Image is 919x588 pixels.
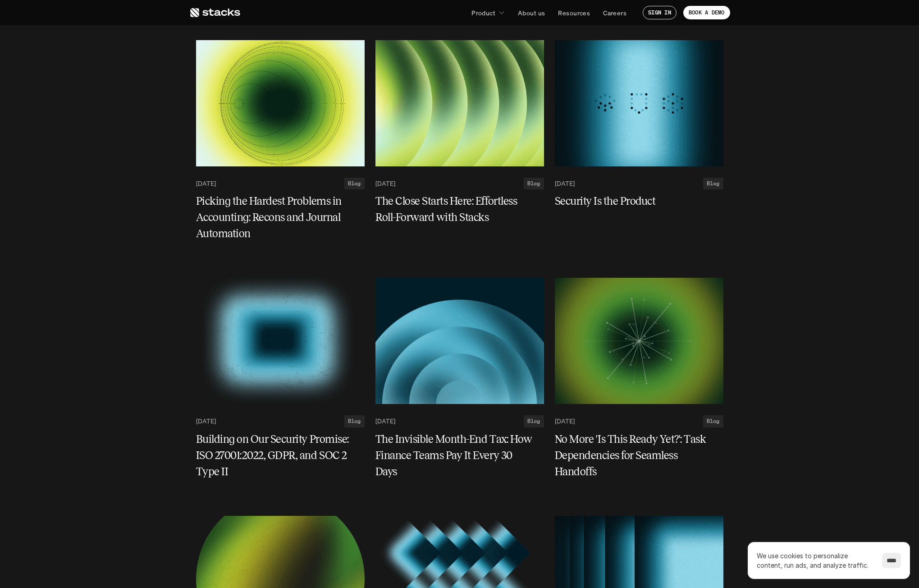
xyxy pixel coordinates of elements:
a: SIGN IN [643,6,677,19]
p: Careers [603,8,626,18]
h2: Blog [707,180,720,187]
h2: Blog [348,418,361,424]
a: Building on Our Security Promise: ISO 27001:2022, GDPR, and SOC 2 Type II [196,431,365,480]
a: [DATE]Blog [196,415,365,427]
p: [DATE] [555,180,575,188]
h5: Picking the Hardest Problems in Accounting: Recons and Journal Automation [196,193,354,242]
p: About us [518,8,545,18]
h5: Building on Our Security Promise: ISO 27001:2022, GDPR, and SOC 2 Type II [196,431,354,480]
p: [DATE] [196,418,216,425]
p: Resources [558,8,590,18]
a: About us [512,5,550,21]
a: Picking the Hardest Problems in Accounting: Recons and Journal Automation [196,193,365,242]
p: SIGN IN [648,9,671,16]
h5: The Close Starts Here: Effortless Roll-Forward with Stacks [375,193,533,225]
a: Privacy Policy [135,41,174,48]
a: [DATE]Blog [555,178,723,189]
a: [DATE]Blog [375,178,544,189]
p: BOOK A DEMO [689,9,725,16]
h2: Blog [348,180,361,187]
a: Security Is the Product [555,193,723,209]
a: BOOK A DEMO [683,6,730,19]
a: Careers [598,5,632,21]
p: [DATE] [196,180,216,188]
h2: Blog [527,418,540,424]
a: [DATE]Blog [375,415,544,427]
h5: No More 'Is This Ready Yet?': Task Dependencies for Seamless Handoffs [555,431,713,480]
a: [DATE]Blog [196,178,365,189]
a: Resources [553,5,595,21]
a: [DATE]Blog [555,415,723,427]
h5: Security Is the Product [555,193,713,209]
p: [DATE] [375,418,395,425]
a: The Invisible Month-End Tax: How Finance Teams Pay It Every 30 Days [375,431,544,480]
h2: Blog [707,418,720,424]
p: We use cookies to personalize content, run ads, and analyze traffic. [757,551,873,570]
a: The Close Starts Here: Effortless Roll-Forward with Stacks [375,193,544,225]
p: [DATE] [375,180,395,188]
h5: The Invisible Month-End Tax: How Finance Teams Pay It Every 30 Days [375,431,533,480]
a: No More 'Is This Ready Yet?': Task Dependencies for Seamless Handoffs [555,431,723,480]
h2: Blog [527,180,540,187]
p: Product [471,8,495,18]
p: [DATE] [555,418,575,425]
